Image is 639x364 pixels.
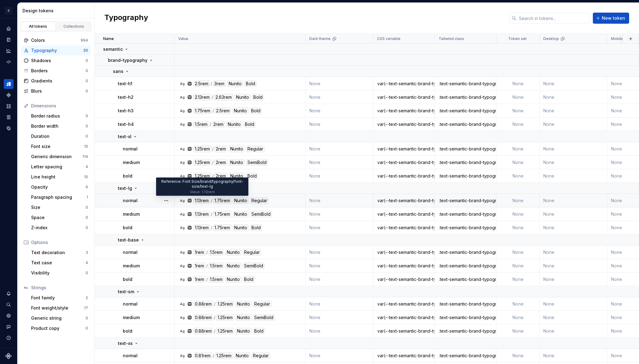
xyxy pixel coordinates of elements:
td: None [306,246,373,259]
a: Gradients0 [21,76,90,86]
div: Strings [31,285,88,291]
td: None [496,90,540,104]
div: var(--text-semantic-brand-typography-sans-text-xl-normal) [374,146,434,152]
div: Ag [180,225,185,230]
td: None [496,297,540,311]
div: Contact support [4,322,14,332]
div: / [212,159,214,166]
p: bold [123,276,132,282]
div: Gradients [31,78,86,84]
div: 3rem [213,80,226,87]
button: Search ⌘K [4,300,14,310]
div: 1.5rem [208,276,224,283]
div: 1.75rem [193,107,212,114]
td: None [496,118,540,131]
div: 1.13rem [193,197,210,204]
div: 0 [86,134,88,139]
div: Ag [180,329,185,334]
svg: Supernova Logo [6,353,12,359]
a: Z-index0 [29,223,90,233]
a: Generic string0 [29,313,90,323]
div: 1.75rem [213,224,231,231]
div: Ag [180,250,185,255]
div: var(--text-semantic-brand-typography-sans-text-base-bold) [374,276,434,282]
a: Borders0 [21,66,90,76]
div: Value: 1.13rem [159,190,246,194]
p: text-base [118,237,139,243]
a: Font weight/style17 [29,303,90,313]
div: Regular [250,197,269,204]
div: Components [4,90,14,100]
p: sans [113,68,123,74]
div: 1.13rem [193,211,210,218]
div: Visibility [31,270,86,276]
div: Ag [180,81,185,86]
div: 1.25rem [216,301,234,307]
div: Nunito [229,173,245,179]
div: 2rem [212,121,225,128]
p: text-h2 [118,94,134,100]
td: None [540,273,607,286]
div: Bold [244,80,257,87]
div: SemiBold [243,262,265,269]
div: 1.25rem [193,146,211,152]
p: bold [123,225,132,231]
div: 2.13rem [193,94,211,101]
div: Dimensions [31,103,88,109]
p: medium [123,263,140,269]
div: Bold [246,173,258,179]
p: normal [123,198,138,204]
div: Ag [180,122,185,127]
div: / [211,224,212,231]
div: .text-semantic-brand-typography-sans-text-xl-medium [435,159,496,166]
div: 1.75rem [213,197,231,204]
div: .text-semantic-brand-typography-sans-text-h1 [435,81,496,87]
a: Font size10 [29,142,90,151]
td: None [306,169,373,183]
div: 2.63rem [214,94,233,101]
a: Settings [4,311,14,321]
td: None [540,221,607,234]
div: Design tokens [4,79,14,89]
div: Ag [180,108,185,113]
div: 1rem [193,262,206,269]
div: var(--text-semantic-brand-typography-sans-text-xl-medium) [374,159,434,166]
td: None [496,169,540,183]
div: 1.5rem [193,121,209,128]
a: Typography30 [21,46,90,55]
div: Ag [180,315,185,320]
div: var(--text-semantic-brand-typography-sans-text-h3) [374,108,434,114]
div: 2 [86,295,88,300]
td: None [540,142,607,156]
div: Bold [250,224,262,231]
h2: Typography [104,13,148,24]
div: Collections [58,24,89,29]
div: 1rem [193,276,206,283]
div: Nunito [225,276,241,283]
div: 2.5rem [193,80,210,87]
p: text-xl [118,134,131,140]
div: 10 [84,174,88,179]
a: Size0 [29,202,90,212]
td: None [540,104,607,118]
td: None [496,207,540,221]
div: Nunito [232,107,248,114]
td: None [496,156,540,169]
div: var(--text-semantic-brand-typography-sans-text-lg-normal) [374,198,434,204]
p: normal [123,249,138,255]
div: 0 [86,124,88,129]
div: var(--text-semantic-brand-typography-sans-text-h1) [374,81,434,87]
td: None [496,246,540,259]
a: Analytics [4,46,14,56]
a: Text case4 [29,258,90,268]
td: None [540,156,607,169]
td: None [306,297,373,311]
div: .text-semantic-brand-typography-sans-text-base-bold [435,276,496,282]
td: None [496,104,540,118]
div: Blurs [31,88,86,94]
div: Ag [180,277,185,282]
div: Nunito [229,159,245,166]
div: / [206,262,208,269]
